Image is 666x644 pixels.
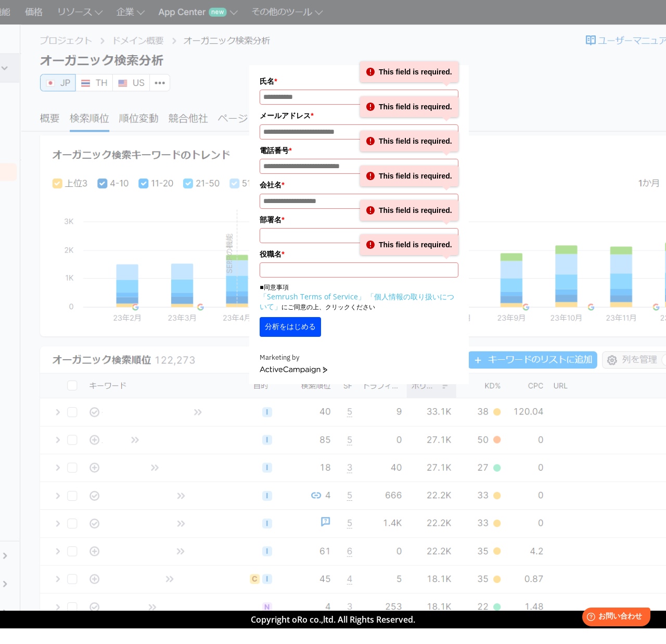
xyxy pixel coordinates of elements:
label: メールアドレス [260,110,458,121]
a: 「個人情報の取り扱いについて」 [260,292,454,311]
label: 部署名 [260,214,458,225]
div: This field is required. [360,131,458,151]
label: 氏名 [260,75,458,87]
div: Marketing by [260,352,458,363]
div: This field is required. [360,166,458,186]
a: 「Semrush Terms of Service」 [260,292,365,301]
p: ■同意事項 にご同意の上、クリックください [260,283,458,312]
span: Copyright oRo co.,ltd. All Rights Reserved. [251,614,415,625]
div: This field is required. [360,200,458,221]
button: 分析をはじめる [260,317,321,337]
div: This field is required. [360,234,458,255]
div: This field is required. [360,96,458,117]
label: 会社名 [260,179,458,191]
label: 役職名 [260,248,458,260]
iframe: Help widget launcher [573,603,655,633]
div: This field is required. [360,61,458,82]
label: 電話番号 [260,145,458,156]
